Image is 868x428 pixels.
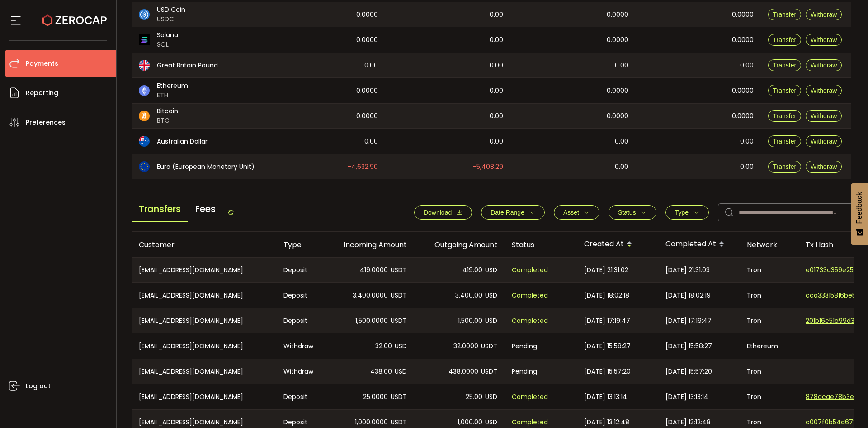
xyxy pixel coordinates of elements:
[665,392,708,402] span: [DATE] 13:13:14
[391,417,407,428] span: USDT
[157,30,178,40] span: Solana
[481,341,497,351] span: USDT
[665,290,711,301] span: [DATE] 18:02:19
[584,417,629,428] span: [DATE] 13:12:48
[740,359,798,384] div: Tron
[665,417,711,428] span: [DATE] 13:12:48
[466,392,482,402] span: 25.00
[607,86,628,96] span: 0.0000
[473,162,503,172] span: -5,408.29
[512,316,548,326] span: Completed
[811,62,837,69] span: Withdraw
[740,384,798,409] div: Tron
[512,366,537,377] span: Pending
[658,237,740,252] div: Completed At
[276,283,324,308] div: Deposit
[773,163,797,170] span: Transfer
[512,392,548,402] span: Completed
[773,87,797,94] span: Transfer
[806,135,842,147] button: Withdraw
[773,138,797,145] span: Transfer
[355,316,388,326] span: 1,500.0000
[364,60,378,71] span: 0.00
[139,60,150,71] img: gbp_portfolio.svg
[512,417,548,428] span: Completed
[414,205,472,220] button: Download
[490,35,503,45] span: 0.00
[512,341,537,351] span: Pending
[356,10,378,20] span: 0.0000
[491,209,524,216] span: Date Range
[157,5,185,14] span: USD Coin
[732,35,754,45] span: 0.0000
[615,60,628,71] span: 0.00
[615,136,628,147] span: 0.00
[453,341,478,351] span: 32.0000
[188,197,223,221] span: Fees
[157,91,188,100] span: ETH
[811,163,837,170] span: Withdraw
[490,86,503,96] span: 0.00
[768,135,802,147] button: Transfer
[132,359,276,384] div: [EMAIL_ADDRESS][DOMAIN_NAME]
[665,316,712,326] span: [DATE] 17:19:47
[356,86,378,96] span: 0.0000
[356,35,378,45] span: 0.0000
[353,290,388,301] span: 3,400.0000
[806,9,842,20] button: Withdraw
[584,341,631,351] span: [DATE] 15:58:27
[768,161,802,173] button: Transfer
[490,60,503,71] span: 0.00
[584,290,629,301] span: [DATE] 18:02:18
[414,240,505,250] div: Outgoing Amount
[665,341,712,351] span: [DATE] 15:58:27
[512,290,548,301] span: Completed
[391,392,407,402] span: USDT
[355,417,388,428] span: 1,000.0000
[356,111,378,121] span: 0.0000
[157,162,255,172] span: Euro (European Monetary Unit)
[609,205,656,220] button: Status
[811,138,837,145] span: Withdraw
[773,112,797,120] span: Transfer
[806,161,842,173] button: Withdraw
[485,290,497,301] span: USD
[363,392,388,402] span: 25.0000
[157,106,178,116] span: Bitcoin
[139,34,150,45] img: sol_portfolio.png
[675,209,689,216] span: Type
[157,137,208,146] span: Australian Dollar
[768,59,802,71] button: Transfer
[823,385,868,428] iframe: Chat Widget
[391,290,407,301] span: USDT
[740,60,754,71] span: 0.00
[740,258,798,282] div: Tron
[375,341,392,351] span: 32.00
[577,237,658,252] div: Created At
[806,110,842,122] button: Withdraw
[424,209,452,216] span: Download
[665,265,710,275] span: [DATE] 21:31:03
[563,209,579,216] span: Asset
[806,85,842,96] button: Withdraw
[665,205,709,220] button: Type
[607,10,628,20] span: 0.0000
[395,341,407,351] span: USD
[607,35,628,45] span: 0.0000
[462,265,482,275] span: 419.00
[584,392,627,402] span: [DATE] 13:13:14
[485,417,497,428] span: USD
[132,258,276,282] div: [EMAIL_ADDRESS][DOMAIN_NAME]
[768,110,802,122] button: Transfer
[395,366,407,377] span: USD
[276,384,324,409] div: Deposit
[811,36,837,43] span: Withdraw
[276,308,324,333] div: Deposit
[732,86,754,96] span: 0.0000
[132,333,276,359] div: [EMAIL_ADDRESS][DOMAIN_NAME]
[740,136,754,147] span: 0.00
[584,366,631,377] span: [DATE] 15:57:20
[855,192,863,224] span: Feedback
[458,417,482,428] span: 1,000.00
